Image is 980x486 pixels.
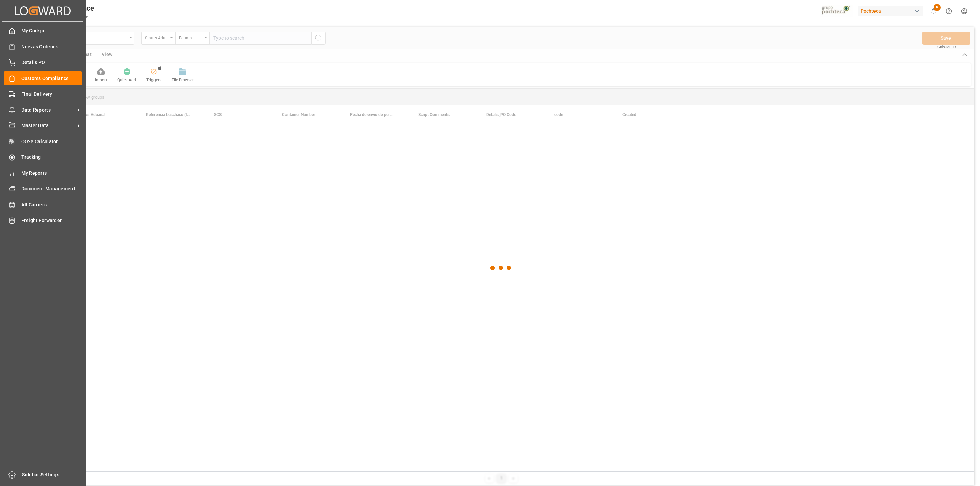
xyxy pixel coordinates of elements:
span: My Reports [21,170,82,177]
a: My Reports [4,166,82,180]
div: Pochteca [858,6,923,16]
a: Document Management [4,182,82,196]
a: Tracking [4,151,82,164]
span: Freight Forwarder [21,217,82,224]
a: Final Delivery [4,87,82,101]
a: Customs Compliance [4,71,82,85]
a: Nuevas Ordenes [4,40,82,53]
span: CO2e Calculator [21,138,82,145]
a: Details PO [4,56,82,69]
button: Pochteca [858,4,926,17]
a: CO2e Calculator [4,135,82,148]
span: My Cockpit [21,27,82,34]
span: Sidebar Settings [22,471,83,479]
a: My Cockpit [4,24,82,37]
span: Document Management [21,185,82,192]
span: Details PO [21,59,82,66]
span: Data Reports [21,106,75,114]
a: All Carriers [4,198,82,211]
span: Customs Compliance [21,75,82,82]
span: Tracking [21,154,82,161]
button: show 5 new notifications [926,3,941,19]
img: pochtecaImg.jpg_1689854062.jpg [820,5,853,17]
span: Nuevas Ordenes [21,43,82,50]
span: All Carriers [21,201,82,208]
a: Freight Forwarder [4,214,82,227]
span: Master Data [21,122,75,129]
span: Final Delivery [21,90,82,98]
button: Help Center [941,3,957,19]
span: 5 [934,4,941,11]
